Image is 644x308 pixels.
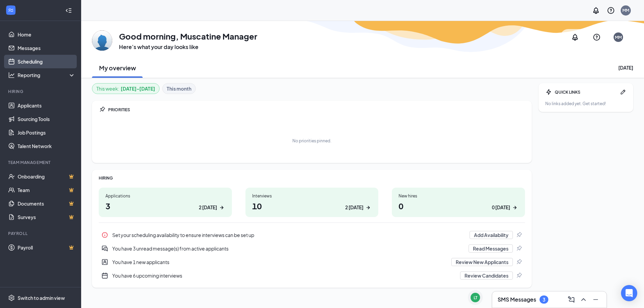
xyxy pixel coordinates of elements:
a: UserEntityYou have 1 new applicantsReview New ApplicantsPin [99,255,525,269]
div: QUICK LINKS [555,89,617,95]
div: Set your scheduling availability to ensure interviews can be set up [112,232,466,238]
svg: CalendarNew [101,272,108,279]
a: Interviews102 [DATE]ArrowRight [245,188,379,217]
a: TeamCrown [18,183,75,197]
div: You have 6 upcoming interviews [112,272,456,279]
svg: Pin [516,272,522,279]
div: New hires [399,193,518,199]
button: ComposeMessage [566,294,577,305]
h1: 10 [252,200,372,212]
div: Payroll [8,231,74,236]
div: No links added yet. Get started! [545,101,626,106]
button: Review Candidates [460,271,513,280]
a: Talent Network [18,139,75,153]
a: New hires00 [DATE]ArrowRight [392,188,525,217]
svg: ChevronUp [579,295,588,304]
button: Minimize [590,294,601,305]
div: Switch to admin view [18,294,65,301]
div: HIRING [99,175,525,181]
a: OnboardingCrown [18,170,75,183]
svg: Collapse [65,7,72,14]
h1: Good morning, Muscatine Manager [119,30,257,42]
a: InfoSet your scheduling availability to ensure interviews can be set upAdd AvailabilityPin [99,228,525,242]
div: Open Intercom Messenger [621,285,637,301]
div: Hiring [8,89,74,94]
button: Read Messages [469,244,513,253]
div: MM [622,7,629,13]
div: No priorities pinned. [292,138,331,144]
div: Reporting [18,72,76,78]
div: PRIORITIES [108,107,525,113]
button: Review New Applicants [451,258,513,266]
div: You have 3 unread message(s) from active applicants [112,245,464,252]
svg: WorkstreamLogo [7,7,14,14]
svg: Pin [516,245,522,252]
b: This month [167,85,191,92]
div: 2 [DATE] [345,204,363,211]
h2: My overview [99,64,136,72]
svg: Pen [620,89,626,95]
div: LT [474,295,477,301]
div: Applications [105,193,225,199]
button: ChevronUp [578,294,589,305]
div: You have 3 unread message(s) from active applicants [99,242,525,255]
svg: ArrowRight [511,204,518,211]
h1: 3 [105,200,225,212]
button: Add Availability [470,231,513,239]
h3: Here’s what your day looks like [119,43,257,51]
a: DocumentsCrown [18,197,75,210]
svg: Analysis [8,72,15,78]
div: 3 [543,297,545,303]
a: PayrollCrown [18,241,75,254]
div: This week : [96,85,155,92]
a: Applications32 [DATE]ArrowRight [99,188,232,217]
h3: SMS Messages [498,296,536,303]
svg: ComposeMessage [567,295,575,304]
svg: QuestionInfo [593,33,601,41]
div: Set your scheduling availability to ensure interviews can be set up [99,228,525,242]
a: DoubleChatActiveYou have 3 unread message(s) from active applicantsRead MessagesPin [99,242,525,255]
div: You have 1 new applicants [99,255,525,269]
svg: DoubleChatActive [101,245,108,252]
div: Interviews [252,193,372,199]
svg: QuestionInfo [607,6,615,15]
div: 2 [DATE] [199,204,217,211]
svg: Info [101,232,108,238]
a: CalendarNewYou have 6 upcoming interviewsReview CandidatesPin [99,269,525,282]
a: Home [18,28,75,41]
svg: Bolt [545,89,552,95]
img: Muscatine Manager [92,30,112,51]
div: You have 1 new applicants [112,259,447,265]
a: Messages [18,41,75,55]
h1: 0 [399,200,518,212]
div: You have 6 upcoming interviews [99,269,525,282]
svg: Settings [8,294,15,301]
svg: UserEntity [101,259,108,265]
div: Team Management [8,160,74,165]
div: [DATE] [618,64,633,71]
svg: Pin [516,232,522,238]
div: 0 [DATE] [492,204,510,211]
div: MM [615,34,622,40]
a: SurveysCrown [18,210,75,224]
svg: ArrowRight [218,204,225,211]
svg: ArrowRight [365,204,372,211]
a: Job Postings [18,126,75,139]
svg: Notifications [592,6,600,15]
a: Applicants [18,99,75,112]
svg: Minimize [592,295,600,304]
svg: Pin [99,106,105,113]
b: [DATE] - [DATE] [121,85,155,92]
svg: Notifications [571,33,579,41]
svg: Pin [516,259,522,265]
a: Sourcing Tools [18,112,75,126]
a: Scheduling [18,55,75,68]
